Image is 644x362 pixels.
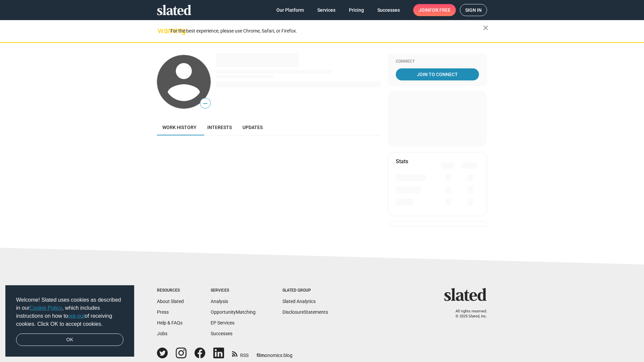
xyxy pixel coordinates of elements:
[232,348,249,359] a: RSS
[460,4,487,16] a: Sign in
[200,99,210,108] span: —
[429,4,450,16] span: for free
[211,331,232,336] a: Successes
[5,285,134,357] div: cookieconsent
[30,305,62,311] a: Cookie Policy
[257,353,265,358] span: film
[343,4,369,16] a: Pricing
[396,68,479,80] a: Join To Connect
[211,320,234,325] a: EP Services
[413,4,456,16] a: Joinfor free
[157,288,184,293] div: Resources
[157,119,202,135] a: Work history
[211,299,228,304] a: Analysis
[68,313,85,319] a: opt-out
[257,347,292,359] a: filmonomics blog
[419,4,450,16] span: Join
[397,68,478,80] span: Join To Connect
[16,296,123,328] span: Welcome! Slated uses cookies as described in our , which includes instructions on how to of recei...
[482,24,490,32] mat-icon: close
[349,4,364,16] span: Pricing
[207,125,232,130] span: Interests
[170,26,483,36] div: For the best experience, please use Chrome, Safari, or Firefox.
[157,299,184,304] a: About Slated
[282,309,328,315] a: DisclosureStatements
[158,26,166,35] mat-icon: warning
[372,4,405,16] a: Successes
[243,125,263,130] span: Updates
[211,288,256,293] div: Services
[237,119,268,135] a: Updates
[282,299,316,304] a: Slated Analytics
[465,4,482,16] span: Sign in
[202,119,237,135] a: Interests
[396,59,479,64] div: Connect
[16,334,123,346] a: dismiss cookie message
[271,4,309,16] a: Our Platform
[157,331,167,336] a: Jobs
[157,309,169,315] a: Press
[396,158,408,165] mat-card-title: Stats
[312,4,341,16] a: Services
[211,309,256,315] a: OpportunityMatching
[317,4,335,16] span: Services
[276,4,304,16] span: Our Platform
[448,309,487,319] p: All rights reserved. © 2025 Slated, Inc.
[377,4,400,16] span: Successes
[282,288,328,293] div: Slated Group
[162,125,197,130] span: Work history
[157,320,182,325] a: Help & FAQs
